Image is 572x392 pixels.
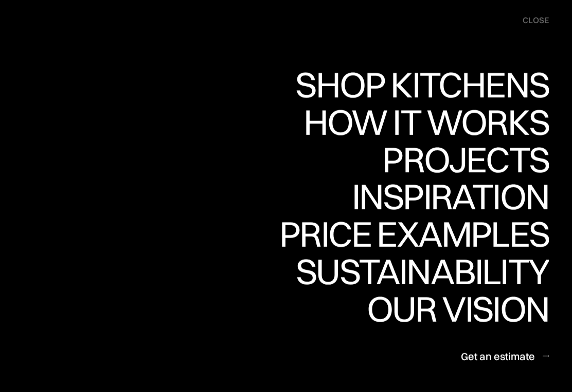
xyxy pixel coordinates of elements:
div: Sustainability [287,253,549,289]
div: Our vision [358,327,549,363]
div: Price examples [279,252,549,288]
a: ProjectsProjects [382,141,549,179]
a: How it worksHow it works [301,104,549,142]
div: Shop Kitchens [290,67,549,103]
a: Shop KitchensShop Kitchens [290,67,549,104]
div: Inspiration [337,179,549,214]
a: InspirationInspiration [337,179,549,216]
div: Our vision [358,291,549,327]
div: menu [512,10,549,31]
a: Get an estimate [461,343,549,368]
div: Inspiration [337,214,549,250]
a: SustainabilitySustainability [287,253,549,291]
div: close [523,15,549,26]
div: Get an estimate [461,349,535,363]
a: Price examplesPrice examples [279,216,549,253]
div: How it works [301,140,549,176]
div: Projects [382,141,549,177]
div: How it works [301,104,549,140]
div: Shop Kitchens [290,103,549,139]
div: Sustainability [287,289,549,325]
div: Projects [382,177,549,213]
a: Our visionOur vision [358,291,549,328]
div: Price examples [279,216,549,252]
